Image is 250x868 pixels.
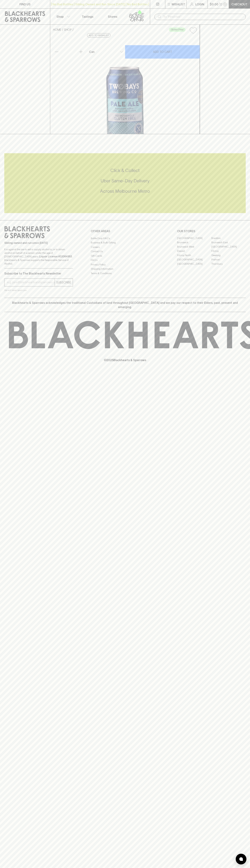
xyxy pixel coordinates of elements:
a: Privacy Policy [91,262,159,267]
a: Fitzroy [211,249,246,253]
h5: Across Melbourne Metro [4,188,246,194]
button: SUBSCRIBE [55,279,73,286]
img: 52355.png [50,37,200,134]
p: Shop [56,14,64,19]
p: SUBSCRIBE [56,280,71,285]
a: Careers [91,245,159,249]
input: Try "Pinot noir" [163,14,243,20]
p: $0.00 [210,2,218,6]
p: OTHER AREAS [91,229,159,233]
a: Brunswick West [177,245,211,249]
a: Fitzroy North [177,253,211,258]
div: Call to action block [4,153,246,213]
p: Login [195,2,204,6]
a: [GEOGRAPHIC_DATA] [177,236,211,240]
p: 0 [224,3,226,5]
p: We will never spam you [4,288,73,292]
a: Bottle Drop FAQ's [91,236,159,240]
p: FIND US [19,2,31,6]
p: Stores [108,14,117,19]
p: Tastings [82,14,93,19]
strong: Liquor License #32064953 [39,255,72,258]
a: Shipping Information [91,267,159,271]
a: Business & Bulk Gifting [91,241,159,245]
p: Wishlist [172,2,185,6]
a: FAQ's [91,258,159,262]
p: Checkout [231,2,247,6]
a: [GEOGRAPHIC_DATA] [211,245,246,249]
p: OUR STORES [177,229,246,233]
a: Brunswick East [211,240,246,245]
span: Gluten Free! [169,28,185,31]
div: Can [88,48,125,55]
p: ADD TO CART [153,50,172,54]
button: ADD TO CART [125,45,200,59]
a: Elwood [177,249,211,253]
h5: Click & Collect [4,168,246,173]
button: Add to wishlist [188,26,198,35]
a: Stores [100,9,125,24]
p: It is against the law to sell or supply alcohol to, or to obtain alcohol on behalf of a person un... [4,248,73,265]
a: Brunswick [177,240,211,245]
a: SHOP [64,28,72,31]
p: Can [89,50,95,54]
p: Blackhearts & Sparrows acknowledges the traditional Custodians of land throughout [GEOGRAPHIC_DAT... [7,301,243,309]
a: [GEOGRAPHIC_DATA] [177,262,211,266]
a: Geelong [211,253,246,258]
input: e.g. jane@blackheartsandsparrows.com.au [7,280,55,285]
a: [GEOGRAPHIC_DATA] [177,258,211,262]
a: Contact Us [91,249,159,254]
p: Sibling owned and run since [DATE] [4,241,73,245]
p: Subscribe to The Blackhearts Newsletter [4,271,73,276]
a: HOME [53,28,61,31]
a: Braddon [211,236,246,240]
a: Gift Cards [91,254,159,258]
a: Prahran [211,258,246,262]
a: Tastings [75,9,100,24]
a: Thornbury [211,262,246,266]
button: Add to wishlist [87,33,110,38]
h5: Uber Same-Day Delivery [4,178,246,184]
button: Shop [50,9,75,24]
a: Terms & Conditions [91,271,159,275]
img: bubble-icon [239,857,243,861]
